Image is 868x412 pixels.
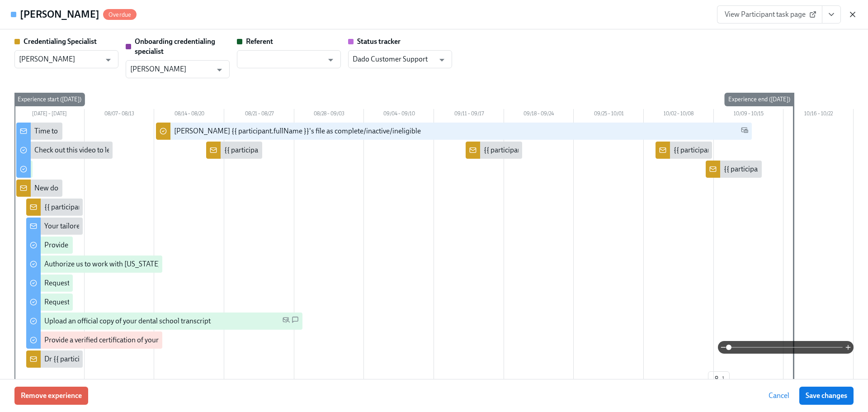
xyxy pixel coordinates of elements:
div: Request your JCDNE scores [44,297,130,307]
div: Provide a verified certification of your [US_STATE] state license [44,335,235,345]
div: 10/09 – 10/15 [714,109,784,121]
div: Provide us with some extra info for the [US_STATE] state application [44,240,252,250]
div: Request proof of your {{ participant.regionalExamPassed }} test scores [44,278,260,288]
button: Open [324,53,338,67]
div: Upload an official copy of your dental school transcript [44,316,211,326]
div: Your tailored to-do list for [US_STATE] licensing process [44,221,215,231]
span: Save changes [806,391,847,400]
div: 10/02 – 10/08 [644,109,714,121]
div: Experience end ([DATE]) [725,93,794,106]
button: Remove experience [14,387,88,405]
span: Overdue [103,11,137,18]
div: Authorize us to work with [US_STATE] on your behalf [44,259,206,269]
div: 09/25 – 10/01 [574,109,644,121]
span: Cancel [769,391,789,400]
div: Dr {{ participant.fullName }} sent [US_STATE] licensing requirements [44,354,255,364]
button: 1 [708,371,730,387]
div: [PERSON_NAME] {{ participant.fullName }}'s file as complete/inactive/ineligible [174,126,421,136]
span: 1 [713,374,725,384]
div: Check out this video to learn more about the OCC [34,145,185,155]
div: 08/28 – 09/03 [294,109,364,121]
button: Cancel [762,387,796,405]
div: 09/11 – 09/17 [434,109,504,121]
strong: Credentialing Specialist [24,37,97,46]
div: 08/14 – 08/20 [154,109,224,121]
div: Time to begin your [US_STATE] license application [34,126,188,136]
button: Open [101,53,115,67]
strong: Status tracker [357,37,401,46]
span: Personal Email [283,316,290,327]
div: [DATE] – [DATE] [14,109,85,121]
div: 09/18 – 09/24 [504,109,574,121]
a: View Participant task page [717,5,822,24]
div: {{ participant.fullName }} has uploaded their Third Party Authorization [224,145,440,155]
strong: Referent [246,37,273,46]
div: 09/04 – 09/10 [364,109,434,121]
span: View Participant task page [725,10,815,19]
div: 10/16 – 10/22 [783,109,854,121]
h4: [PERSON_NAME] [20,8,99,21]
div: Experience start ([DATE]) [14,93,85,106]
span: SMS [292,316,299,327]
div: {{ participant.fullName }} has provided their transcript [484,145,650,155]
span: Work Email [741,126,748,137]
button: View task page [822,5,841,24]
div: {{ participant.fullName }} has answered the questionnaire [44,202,222,212]
div: New doctor enrolled in OCC licensure process: {{ participant.fullName }} [34,183,256,193]
div: 08/07 – 08/13 [85,109,155,121]
button: Open [435,53,449,67]
div: 08/21 – 08/27 [224,109,294,121]
span: Remove experience [21,391,82,400]
button: Open [212,63,226,77]
button: Save changes [799,387,854,405]
strong: Onboarding credentialing specialist [135,37,215,56]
